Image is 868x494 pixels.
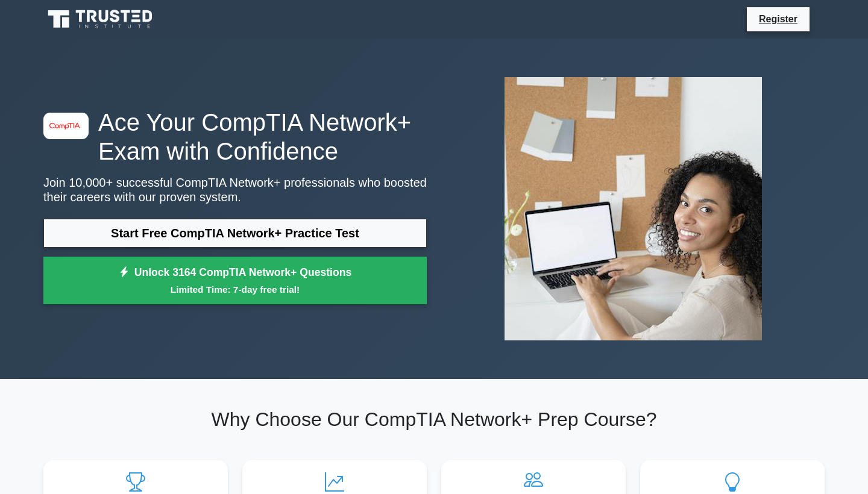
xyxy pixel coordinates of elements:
[43,257,427,305] a: Unlock 3164 CompTIA Network+ QuestionsLimited Time: 7-day free trial!
[43,408,825,431] h2: Why Choose Our CompTIA Network+ Prep Course?
[752,11,805,27] a: Register
[43,175,427,204] p: Join 10,000+ successful CompTIA Network+ professionals who boosted their careers with our proven ...
[43,219,427,248] a: Start Free CompTIA Network+ Practice Test
[43,108,427,166] h1: Ace Your CompTIA Network+ Exam with Confidence
[58,283,412,296] small: Limited Time: 7-day free trial!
